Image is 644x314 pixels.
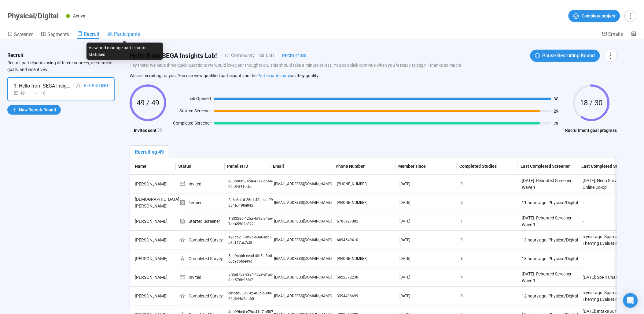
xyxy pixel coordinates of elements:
[605,50,617,62] button: more
[14,90,32,96] div: 49
[217,54,229,58] span: user
[522,199,583,206] div: 11 hours ago: Physical/Digital
[333,158,396,175] th: Phone Number
[179,218,228,225] div: Started Screener
[132,293,179,299] div: [PERSON_NAME]
[337,275,399,280] div: 5022872238
[565,127,617,134] h4: Recruitment goal progress
[257,73,291,78] a: Participants page
[77,31,99,39] a: Recruit
[522,215,583,228] div: [DATE]: Rebooted Screener Wave 1
[530,50,600,62] button: pause-circlePause Recruiting Round
[461,275,522,280] div: 4
[179,237,228,243] div: Completed Survey
[73,13,85,18] span: Active
[132,181,179,187] div: [PERSON_NAME]
[573,99,610,107] span: 18 / 30
[107,31,140,38] a: Participants
[176,158,225,175] th: Status
[130,73,617,78] p: We are recruiting for you. You can view qualified participants on the as they qualify.
[399,275,461,280] div: [DATE]
[461,256,522,262] div: 3
[84,31,99,37] span: Recruit
[228,272,274,283] div: 5f8bd759-e324-4c29-a1ad-8da578b95fa7
[554,97,562,101] span: 30
[337,256,399,262] div: [PHONE_NUMBER]
[7,105,61,115] button: plusNew Recruit Round
[337,219,399,224] div: 6785927002
[179,199,228,206] div: Termed
[86,43,163,60] div: View and manage participants statuses
[583,177,644,191] div: [DATE]: Neon Survey Local vs. Online Co-op
[228,216,274,227] div: 1f8f3286-425a-4d92-94ae-7dd45502e872
[583,200,644,206] div: -
[522,237,583,243] div: 13 hours ago: Physical/Digital
[518,158,579,175] th: Last Completed Screener
[135,148,164,156] div: Recruiting 49
[12,108,17,112] span: plus
[132,274,179,281] div: [PERSON_NAME]
[274,275,337,280] div: [EMAIL_ADDRESS][DOMAIN_NAME]
[337,293,399,299] div: 3394406699
[522,255,583,262] div: 13 hours ago: Physical/Digital
[274,200,337,206] div: [EMAIL_ADDRESS][DOMAIN_NAME]
[14,82,72,90] div: 1. Hello from SEGA Insights Lab!
[169,95,211,104] div: Link Opened
[579,158,640,175] th: Last Completed Study
[41,31,69,39] a: Segments
[179,181,228,187] div: Invited
[169,120,211,129] div: Completed Screener
[35,90,53,96] div: 18
[399,219,461,224] div: [DATE]
[275,52,307,59] div: Recruiting
[228,253,274,265] div: 5aa9cbbb-eebd-4fb5-a3b0-60c9dbfde49d
[274,256,337,262] div: [EMAIL_ADDRESS][DOMAIN_NAME]
[132,218,179,225] div: [PERSON_NAME]
[274,219,337,224] div: [EMAIL_ADDRESS][DOMAIN_NAME]
[554,121,562,125] span: 29
[132,196,179,209] div: [DEMOGRAPHIC_DATA][PERSON_NAME]
[626,12,635,20] span: more
[7,59,115,73] p: Recruit participants using different sources, recruitment goals, and incentives.
[76,83,81,88] span: user
[84,82,108,90] div: Recruiting
[225,158,270,175] th: Panelist ID
[132,255,179,262] div: [PERSON_NAME]
[624,10,637,22] button: more
[399,181,461,187] div: [DATE]
[337,200,399,206] div: [PHONE_NUMBER]
[399,293,461,299] div: [DATE]
[522,177,583,191] div: [DATE]: Rebooted Screener Wave 1
[130,62,617,69] p: Hey there! We have three quick questions we would love your thoughts on. This should take a minut...
[399,256,461,262] div: [DATE]
[255,52,275,59] div: 0pts
[130,99,166,107] span: 49 / 49
[274,293,337,299] div: [EMAIL_ADDRESS][DOMAIN_NAME]
[7,31,33,39] a: Screener
[461,200,522,206] div: 2
[554,109,562,113] span: 29
[130,51,217,61] h2: Hello from SEGA Insights Lab!
[607,51,615,60] span: more
[461,219,522,224] div: 1
[179,274,228,281] div: Invited
[583,274,644,281] div: [DATE]: SoR4 Character Ranking
[7,51,24,59] h3: Recruit
[132,237,179,243] div: [PERSON_NAME]
[274,181,337,187] div: [EMAIL_ADDRESS][DOMAIN_NAME]
[228,290,274,302] div: cafceb83-d792-4f5b-b809-76d644d2da60
[130,127,166,134] h4: Invites sent
[228,197,274,209] div: 2a6c6a1d-26c1-49be-aa99-864e319be842
[114,31,140,37] span: Participants
[461,237,522,243] div: 9
[399,237,461,243] div: [DATE]
[47,32,69,37] span: Segments
[396,158,457,175] th: Member since
[158,128,162,132] span: question-circle
[461,293,522,299] div: 8
[522,293,583,299] div: 12 hours ago: Physical/Digital
[583,289,644,303] div: a year ago: Sparrow Pirate Theming Evaluation
[543,52,595,59] span: Pause Recruiting Round
[14,32,33,37] span: Screener
[270,158,333,175] th: Email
